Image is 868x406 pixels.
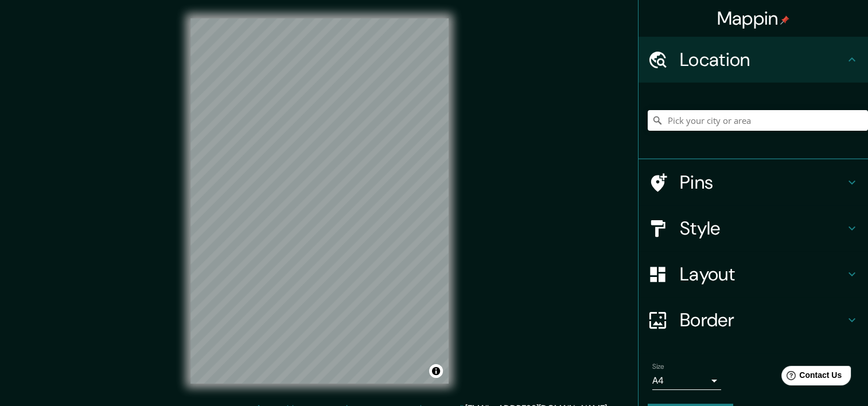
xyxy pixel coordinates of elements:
img: pin-icon.png [780,15,789,25]
iframe: Help widget launcher [766,361,855,393]
div: Pins [639,159,868,205]
h4: Pins [680,171,845,194]
h4: Mappin [717,7,790,30]
div: Style [639,205,868,251]
h4: Location [680,48,845,71]
div: Layout [639,251,868,297]
h4: Layout [680,263,845,286]
div: Location [639,37,868,83]
div: Border [639,297,868,343]
button: Toggle attribution [429,364,443,378]
h4: Style [680,217,845,240]
canvas: Map [190,18,449,384]
label: Size [652,362,664,372]
h4: Border [680,309,845,331]
div: A4 [652,372,721,390]
input: Pick your city or area [648,110,868,131]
